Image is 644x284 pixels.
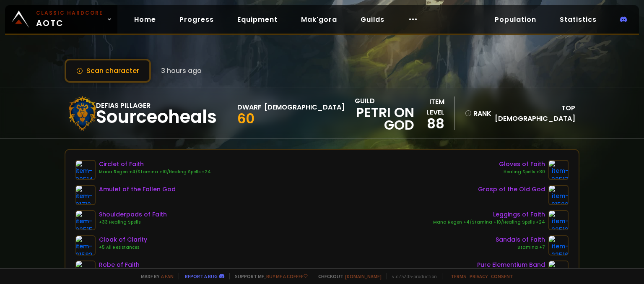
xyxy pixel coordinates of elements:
div: Shoulderpads of Faith [99,210,167,219]
div: Defias Pillager [96,100,217,111]
div: Healing Spells +30 [499,169,545,175]
div: Circlet of Faith [99,160,211,169]
span: Support me, [229,273,308,279]
div: guild [355,96,415,131]
a: Progress [173,11,221,28]
div: Sourceoheals [96,111,217,123]
div: +5 All Resistances [99,244,147,251]
a: Consent [491,273,513,279]
span: petri on god [355,106,415,131]
div: Top [493,103,575,124]
a: Guilds [354,11,391,28]
div: Mana Regen +4/Stamina +10/Healing Spells +24 [433,219,545,226]
span: 3 hours ago [161,65,202,76]
a: Statistics [553,11,603,28]
a: a fan [161,273,174,279]
div: +33 Healing Spells [99,219,167,226]
div: Grasp of the Old God [478,185,545,194]
div: [DEMOGRAPHIC_DATA] [264,102,345,112]
span: v. d752d5 - production [387,273,437,279]
img: item-21583 [75,235,96,255]
a: Report a bug [185,273,218,279]
a: Buy me a coffee [266,273,308,279]
div: Cloak of Clarity [99,235,147,244]
div: Mana Regen +4/Stamina +10/Healing Spells +24 [99,169,211,175]
a: Home [127,11,163,28]
div: Amulet of the Fallen God [99,185,176,194]
div: Stamina +7 [496,244,545,251]
img: item-22517 [548,160,569,180]
img: item-22513 [548,210,569,230]
div: Gloves of Faith [499,160,545,169]
small: Classic Hardcore [36,9,103,17]
span: AOTC [36,9,103,29]
img: item-22516 [548,235,569,255]
span: Checkout [313,273,382,279]
img: item-21582 [548,185,569,205]
a: Terms [451,273,466,279]
div: rank [465,108,488,119]
div: Sandals of Faith [496,235,545,244]
div: 88 [414,117,444,130]
img: item-22515 [75,210,96,230]
span: [DEMOGRAPHIC_DATA] [495,114,575,123]
div: Robe of Faith [99,261,140,269]
span: 60 [237,109,254,128]
div: Pure Elementium Band [477,261,545,269]
div: item level [414,96,444,117]
a: Classic HardcoreAOTC [5,5,117,34]
div: Leggings of Faith [433,210,545,219]
a: Population [488,11,543,28]
div: Dwarf [237,102,262,112]
img: item-21712 [75,185,96,205]
a: [DOMAIN_NAME] [345,273,382,279]
a: Mak'gora [294,11,344,28]
a: Equipment [231,11,284,28]
button: Scan character [65,59,151,83]
img: item-22514 [75,160,96,180]
span: Made by [136,273,174,279]
a: Privacy [470,273,488,279]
